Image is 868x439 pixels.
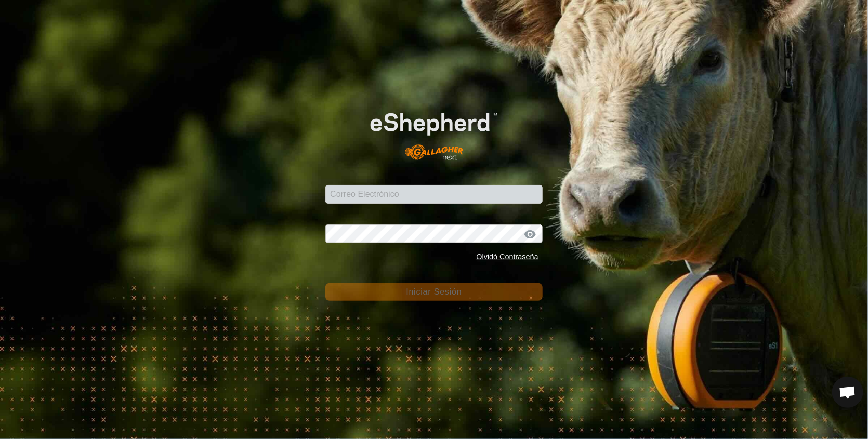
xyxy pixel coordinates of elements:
[325,185,543,204] input: Correo Electrónico
[477,252,538,261] a: Olvidó Contraseña
[325,283,543,301] button: Iniciar Sesión
[406,287,462,296] span: Iniciar Sesión
[832,377,863,408] div: Chat abierto
[347,95,521,168] img: Logo de eShepherd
